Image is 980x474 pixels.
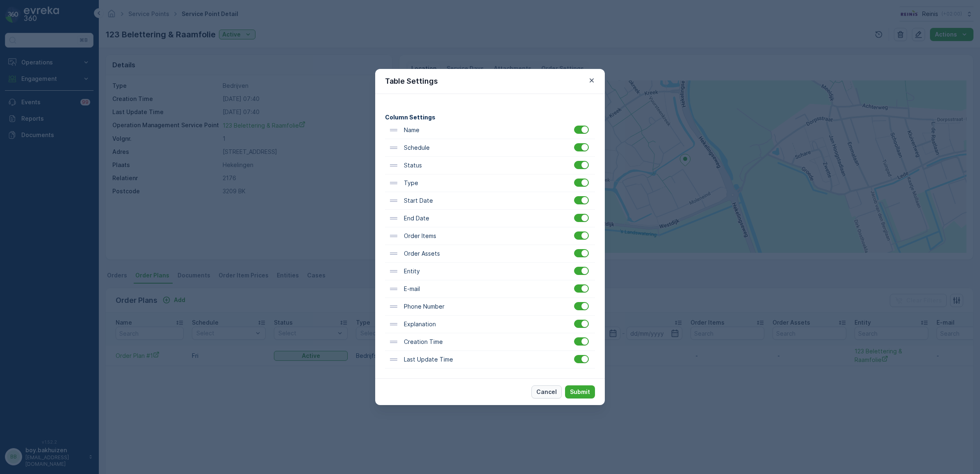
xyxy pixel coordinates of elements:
p: Status [402,161,422,169]
p: Phone Number [402,302,444,311]
p: Entity [402,267,420,275]
div: End Date [385,210,595,227]
div: Order Items [385,227,595,245]
div: Explanation [385,316,595,333]
p: Type [402,179,418,187]
p: E-mail [402,285,420,293]
p: Start Date [402,197,433,205]
h4: Column Settings [385,113,595,121]
div: Entity [385,263,595,280]
p: Order Items [402,232,436,240]
div: E-mail [385,280,595,298]
p: Last Update Time [402,355,453,364]
p: Explanation [402,320,436,328]
div: Name [385,121,595,139]
div: Phone Number [385,298,595,316]
p: Cancel [536,388,557,396]
div: Last Update Time [385,351,595,369]
div: Schedule [385,139,595,157]
div: Type [385,174,595,192]
p: Creation Time [402,338,443,346]
button: Submit [565,385,595,398]
p: Table Settings [385,76,438,87]
div: Start Date [385,192,595,210]
div: Creation Time [385,333,595,351]
p: Name [402,126,419,134]
div: Order Assets [385,245,595,263]
p: Order Assets [402,250,440,258]
div: Status [385,157,595,174]
p: End Date [402,214,429,222]
button: Cancel [531,385,562,398]
p: Schedule [402,144,430,152]
p: Submit [570,388,590,396]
